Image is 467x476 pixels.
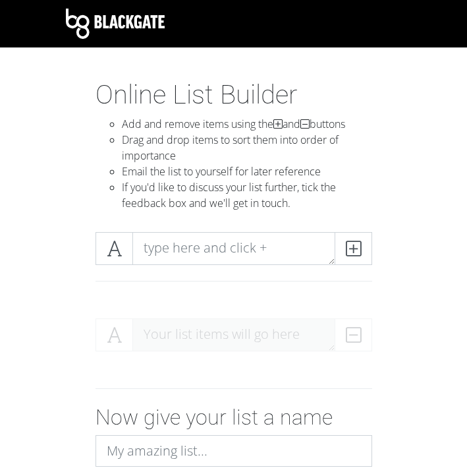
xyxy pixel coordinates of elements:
li: Email the list to yourself for later reference [122,164,372,179]
li: Add and remove items using the and buttons [122,116,372,132]
h1: Online List Builder [96,79,372,111]
li: Drag and drop items to sort them into order of importance [122,132,372,164]
input: My amazing list... [96,435,372,467]
h2: Now give your list a name [96,405,372,430]
img: Blackgate [66,9,165,39]
li: If you'd like to discuss your list further, tick the feedback box and we'll get in touch. [122,179,372,211]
